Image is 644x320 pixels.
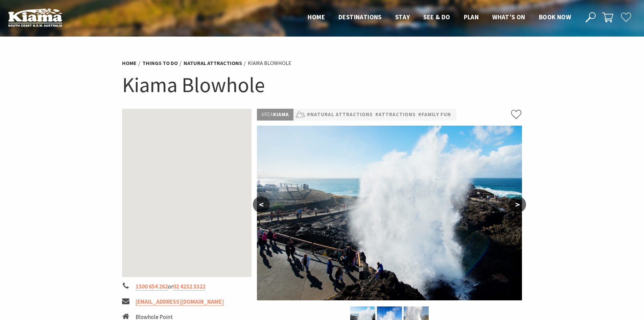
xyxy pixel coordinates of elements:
[257,126,522,300] img: Close up of the Kiama Blowhole
[122,60,137,67] a: Home
[539,13,571,21] span: Book now
[248,59,291,68] li: Kiama Blowhole
[184,60,242,67] a: Natural Attractions
[308,13,325,21] span: Home
[418,110,451,119] a: #Family Fun
[338,13,382,21] span: Destinations
[122,71,522,99] h1: Kiama Blowhole
[253,196,270,213] button: <
[492,13,525,21] span: What’s On
[464,13,479,21] span: Plan
[375,110,416,119] a: #Attractions
[142,60,178,67] a: Things To Do
[122,282,252,291] li: or
[173,283,206,291] a: 02 4232 3322
[395,13,410,21] span: Stay
[136,283,168,291] a: 1300 654 262
[8,8,62,27] img: Kiama Logo
[257,109,293,121] p: Kiama
[509,196,526,213] button: >
[301,12,578,23] nav: Main Menu
[136,298,224,306] a: [EMAIL_ADDRESS][DOMAIN_NAME]
[307,110,373,119] a: #Natural Attractions
[423,13,450,21] span: See & Do
[261,111,273,118] span: Area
